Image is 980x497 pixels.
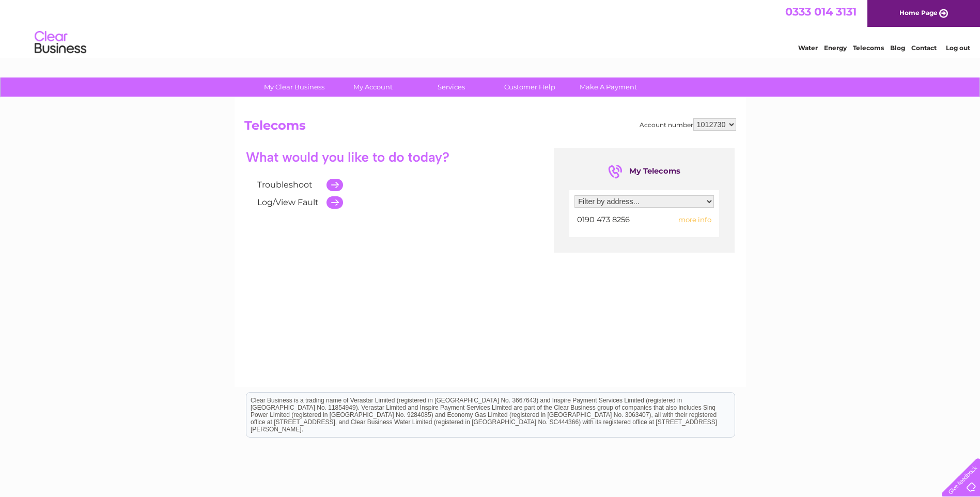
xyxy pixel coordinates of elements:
a: 0333 014 3131 [785,5,857,18]
a: Troubleshoot [257,180,313,190]
a: My Account [330,77,415,97]
a: Make A Payment [566,77,651,97]
div: My Telecoms [608,163,680,180]
a: Contact [911,44,937,52]
a: Telecoms [853,44,884,52]
a: Log/View Fault [257,197,319,207]
a: Water [798,44,818,52]
a: Customer Help [487,77,572,97]
a: My Clear Business [252,77,337,97]
a: Energy [824,44,847,52]
img: logo.png [34,27,87,58]
a: Services [409,77,494,97]
span: more info [678,215,711,224]
a: Blog [890,44,905,52]
a: Log out [946,44,970,52]
div: Clear Business is a trading name of Verastar Limited (registered in [GEOGRAPHIC_DATA] No. 3667643... [246,6,735,50]
div: Account number [640,118,736,131]
span: 0190 473 8256 [577,215,630,224]
h2: Telecoms [244,118,736,138]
